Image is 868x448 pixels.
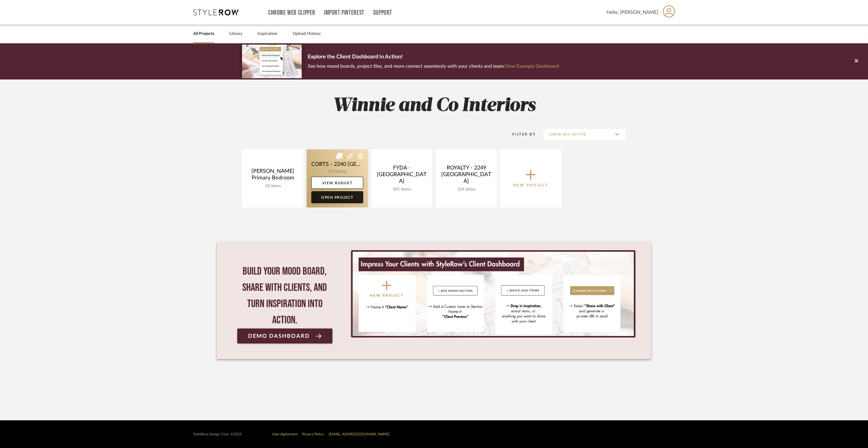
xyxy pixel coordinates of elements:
[248,333,310,339] span: Demo Dashboard
[440,187,492,192] div: 154 items
[268,10,315,15] a: Chrome Web Clipper
[242,45,302,78] img: d5d033c5-7b12-40c2-a960-1ecee1989c38.png
[500,149,561,207] button: New Project
[293,30,321,38] a: Upload History
[376,187,428,192] div: 301 items
[229,30,242,38] a: Library
[376,165,428,187] div: FYDA - [GEOGRAPHIC_DATA]
[193,432,242,437] div: StyleRow Design Corp. ©2025
[237,328,332,344] a: Demo Dashboard
[373,10,392,15] a: Support
[513,182,549,188] p: New Project
[440,165,492,187] div: ROYALTY - 2249 [GEOGRAPHIC_DATA]
[302,432,324,436] a: Privacy Policy
[272,432,297,436] a: User Agreement
[353,252,634,336] img: StyleRow_Client_Dashboard_Banner__1_.png
[308,62,559,70] p: See how mood boards, project files, and more connect seamlessly with your clients and team.
[324,10,364,15] a: Import Pinterest
[329,432,390,436] a: [EMAIL_ADDRESS][DOMAIN_NAME]
[247,168,299,184] div: [PERSON_NAME] Primary Bedroom
[351,250,636,338] div: 0
[257,30,278,38] a: Inspiration
[505,64,559,69] a: View Example Dashboard
[311,191,363,203] a: Open Project
[311,177,363,189] a: View Budget
[504,131,536,137] div: Filter By
[217,95,651,117] h2: Winnie and Co Interiors
[606,9,658,16] span: Hello, [PERSON_NAME]
[193,30,214,38] a: All Projects
[237,263,332,328] div: Build your mood board, share with clients, and turn inspiration into action.
[247,184,299,189] div: 18 items
[308,52,559,62] p: Explore the Client Dashboard in Action!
